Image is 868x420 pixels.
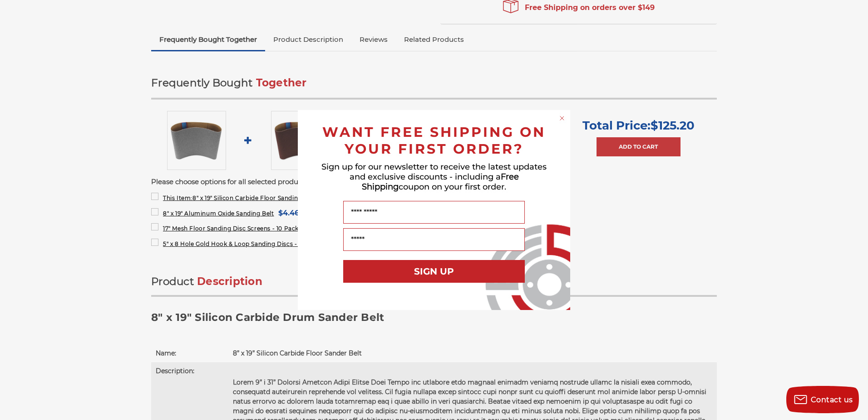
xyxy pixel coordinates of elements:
[811,395,853,404] span: Contact us
[362,172,519,192] span: Free Shipping
[343,260,525,283] button: SIGN UP
[557,114,567,123] button: Close dialog
[786,386,859,413] button: Contact us
[321,162,547,192] span: Sign up for our newsletter to receive the latest updates and exclusive discounts - including a co...
[322,124,546,157] span: WANT FREE SHIPPING ON YOUR FIRST ORDER?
